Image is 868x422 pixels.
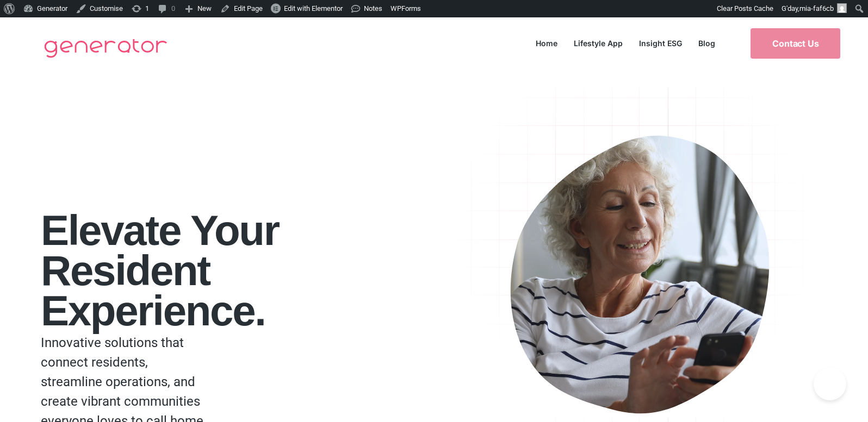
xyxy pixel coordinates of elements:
[690,36,723,51] a: Blog
[799,4,834,12] span: mia-faf6cb
[751,28,840,59] a: Contact Us
[814,368,846,400] iframe: Toggle Customer Support
[41,211,442,331] h1: Elevate your Resident Experience.
[566,36,631,51] a: Lifestyle App
[631,36,690,51] a: Insight ESG
[284,4,343,12] span: Edit with Elementor
[528,36,723,51] nav: Menu
[772,39,819,48] span: Contact Us
[528,36,566,51] a: Home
